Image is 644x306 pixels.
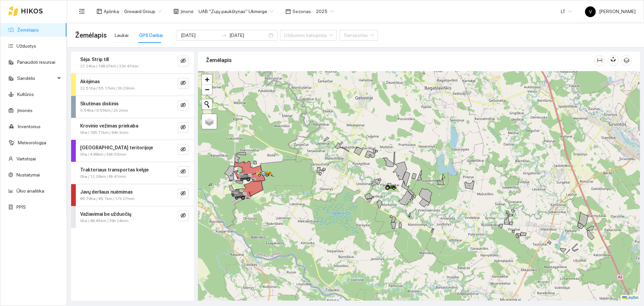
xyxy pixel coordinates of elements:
strong: Javų derliaus nuėmimas [80,189,133,195]
a: Žemėlapis [17,27,39,33]
span: 65.79ha / 45.1km / 17h 27min [80,196,135,202]
strong: Sėja. Strip till [80,57,109,62]
span: to [221,33,227,38]
span: Sezonas : [292,8,312,15]
span: eye-invisible [180,191,186,197]
div: Laukai [115,32,128,39]
a: Leaflet [622,295,638,300]
button: eye-invisible [178,144,189,155]
span: 22.51ha / 55.17km / 3h 20min [80,85,135,92]
a: PPIS [16,204,26,210]
span: [PERSON_NAME] [585,9,636,14]
div: Žemėlapis [206,51,594,70]
a: Ūkio analitika [16,188,44,194]
span: − [205,85,209,94]
a: Įmonės [17,108,33,113]
strong: Važiavimai be užduočių [80,211,131,217]
span: calendar [285,9,291,14]
span: + [205,75,209,84]
div: Traktoriaus transportas kelyje0ha / 12.26km / 6h 41mineye-invisible [71,162,194,184]
span: 0ha / 48.45km / 39h 24min [80,218,128,224]
input: Pradžios data [181,32,219,39]
span: Įmonė : [180,8,195,15]
div: Akėjimas22.51ha / 55.17km / 3h 20mineye-invisible [71,74,194,96]
button: eye-invisible [178,210,189,221]
strong: Traktoriaus transportas kelyje [80,167,149,172]
strong: Skutimas diskinis [80,101,119,106]
button: eye-invisible [178,78,189,89]
div: Krovinio vežimas priekaba0ha / 165.77km / 44h 3mineye-invisible [71,118,194,140]
span: Groward Group [124,6,161,16]
span: Aplinka : [104,8,120,15]
span: 0ha / 12.26km / 6h 41min [80,173,126,180]
div: Sėja. Strip till27.24ha / 198.07km / 23h 47mineye-invisible [71,52,194,73]
span: 0ha / 165.77km / 44h 3min [80,130,128,136]
a: Meteorologija [18,140,46,145]
button: eye-invisible [178,100,189,111]
a: Inventorius [18,124,41,129]
span: eye-invisible [180,213,186,219]
button: eye-invisible [178,188,189,199]
a: Vartotojai [16,156,36,161]
div: Javų derliaus nuėmimas65.79ha / 45.1km / 17h 27mineye-invisible [71,184,194,206]
span: UAB "Zujų paukštynas" Ukmerge [199,6,273,16]
strong: Akėjimas [80,79,100,84]
a: Zoom out [202,85,212,95]
a: Kultūros [17,92,34,97]
button: eye-invisible [178,122,189,133]
a: Layers [202,114,217,129]
button: eye-invisible [178,56,189,66]
span: swap-right [221,33,227,38]
span: 0ha / 4.86km / 39h 53min [80,151,126,158]
span: column-width [595,58,605,63]
div: Važiavimai be užduočių0ha / 48.45km / 39h 24mineye-invisible [71,206,194,228]
span: Sandėlis [17,71,55,85]
span: layout [97,9,102,14]
span: Žemėlapis [75,30,107,41]
button: eye-invisible [178,166,189,177]
span: 2025 [316,6,333,16]
span: 27.24ha / 198.07km / 23h 47min [80,63,139,69]
button: column-width [594,55,605,66]
span: eye-invisible [180,58,186,64]
span: 5.54ha / 9.55km / 2h 2min [80,107,128,114]
a: Nustatymai [16,172,40,177]
strong: [GEOGRAPHIC_DATA] teritorijoje [80,145,153,150]
a: Panaudoti resursai [17,59,55,65]
span: V [589,6,592,17]
strong: Krovinio vežimas priekaba [80,123,138,129]
a: Užduotys [16,43,36,49]
span: eye-invisible [180,169,186,175]
button: Initiate a new search [202,99,212,109]
span: shop [173,9,179,14]
span: eye-invisible [180,80,186,87]
span: menu-fold [79,8,85,14]
button: menu-fold [75,5,89,18]
span: eye-invisible [180,102,186,109]
span: LT [561,6,572,16]
div: GPS Darbai [139,32,163,39]
input: Pabaigos data [229,32,267,39]
span: eye-invisible [180,124,186,131]
span: eye-invisible [180,147,186,153]
div: [GEOGRAPHIC_DATA] teritorijoje0ha / 4.86km / 39h 53mineye-invisible [71,140,194,162]
a: Zoom in [202,74,212,85]
div: Skutimas diskinis5.54ha / 9.55km / 2h 2mineye-invisible [71,96,194,118]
